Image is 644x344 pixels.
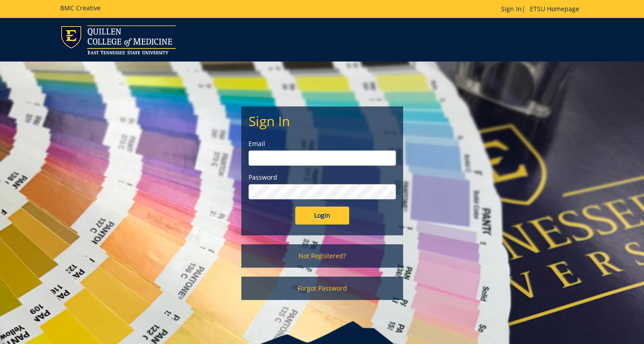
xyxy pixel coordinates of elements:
img: ETSU logo [60,25,176,54]
label: Email [249,139,396,148]
p: | [501,4,584,13]
input: Login [295,207,349,225]
label: Password [249,173,396,182]
h2: Sign In [249,114,396,128]
a: Not Registered? [241,244,403,268]
a: ETSU Homepage [525,4,584,13]
a: Forgot Password [241,277,403,300]
h5: BMC Creative [60,4,101,11]
a: Sign In [501,4,522,13]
